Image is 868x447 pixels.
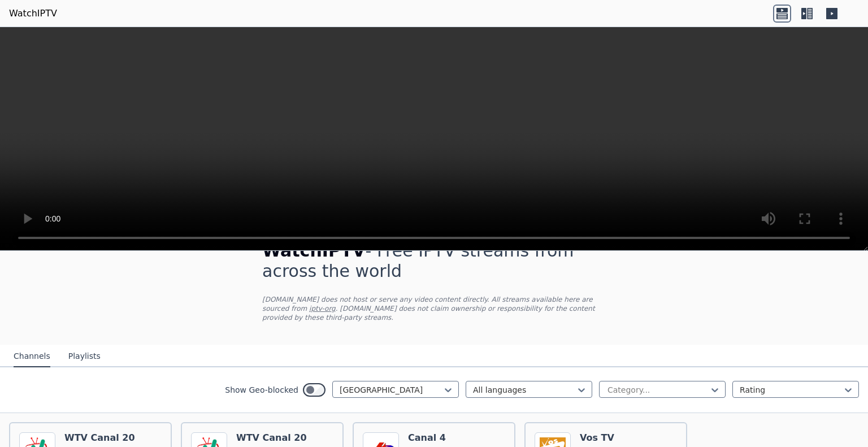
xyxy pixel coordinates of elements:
[225,384,298,396] label: Show Geo-blocked
[68,346,101,367] button: Playlists
[262,241,606,281] h1: - Free IPTV streams from across the world
[64,432,135,444] h6: WTV Canal 20
[580,432,630,444] h6: Vos TV
[262,295,606,322] p: [DOMAIN_NAME] does not host or serve any video content directly. All streams available here are s...
[236,432,307,444] h6: WTV Canal 20
[408,432,458,444] h6: Canal 4
[262,241,366,261] span: WatchIPTV
[9,7,57,20] a: WatchIPTV
[309,305,336,313] a: iptv-org
[14,346,50,367] button: Channels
